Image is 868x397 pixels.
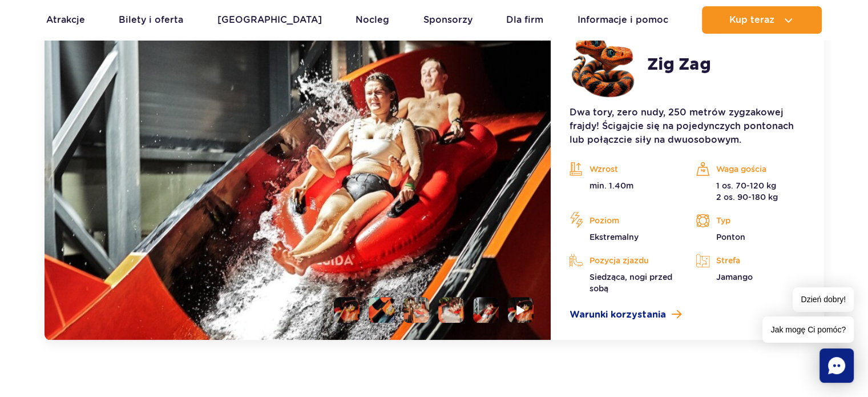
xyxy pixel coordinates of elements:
a: Warunki korzystania [569,308,805,322]
a: Sponsorzy [423,6,473,34]
p: Typ [696,212,805,229]
p: Waga gościa [696,161,805,178]
p: Poziom [569,212,679,229]
a: Bilety i oferta [119,6,183,34]
span: Dzień dobry! [793,287,854,312]
p: Dwa tory, zero nudy, 250 metrów zygzakowej frajdy! Ścigajcie się na pojedynczych pontonach lub po... [569,106,805,147]
p: Strefa [696,252,805,269]
p: Wzrost [569,161,679,178]
a: Atrakcje [46,6,85,34]
p: Jamango [696,271,805,283]
p: 1 os. 70-120 kg 2 os. 90-180 kg [696,180,805,203]
span: Kup teraz [729,15,774,25]
a: Nocleg [356,6,389,34]
div: Chat [819,348,854,383]
span: Warunki korzystania [569,308,665,322]
p: Ekstremalny [569,231,679,243]
span: Jak mogę Ci pomóc? [762,316,854,343]
a: Dla firm [506,6,543,34]
p: min. 1.40m [569,180,679,191]
p: Siedząca, nogi przed sobą [569,271,679,294]
p: Pozycja zjazdu [569,252,679,269]
a: [GEOGRAPHIC_DATA] [217,6,322,34]
a: Informacje i pomoc [578,6,668,34]
p: Ponton [696,231,805,243]
h2: Zig Zag [647,54,710,75]
img: 683e9d18e24cb188547945.png [569,30,637,99]
button: Kup teraz [702,6,822,34]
